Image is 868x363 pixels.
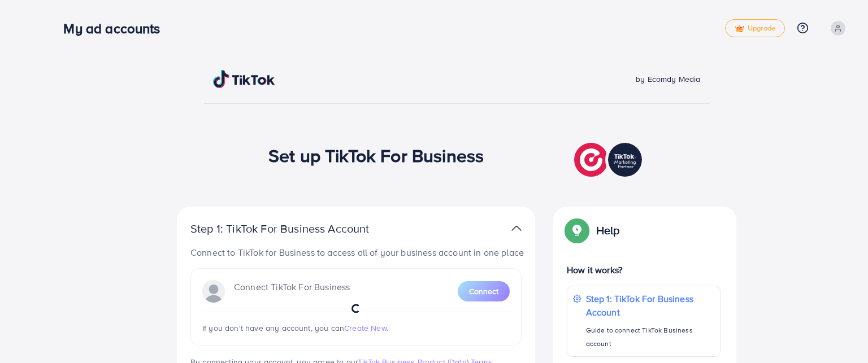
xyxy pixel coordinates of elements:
img: TikTok partner [574,140,645,180]
span: by Ecomdy Media [636,73,700,85]
span: Upgrade [735,24,775,33]
h3: My ad accounts [63,20,169,37]
img: tick [735,25,744,33]
p: Step 1: TikTok For Business Account [586,292,714,319]
h1: Set up TikTok For Business [268,145,484,166]
a: tickUpgrade [725,19,785,37]
img: TikTok [213,70,275,88]
p: Guide to connect TikTok Business account [586,323,714,351]
p: How it works? [567,263,721,277]
p: Help [596,224,620,237]
p: Step 1: TikTok For Business Account [190,222,405,235]
img: TikTok partner [511,220,522,237]
img: Popup guide [567,220,587,240]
